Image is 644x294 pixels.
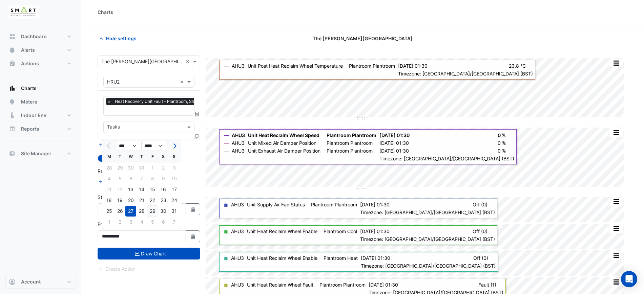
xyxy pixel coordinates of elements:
[9,112,16,119] app-icon: Indoor Env
[9,60,16,67] app-icon: Actions
[125,184,136,195] div: Wednesday, August 13, 2025
[158,217,169,227] div: Saturday, September 6, 2025
[136,195,147,206] div: 21
[170,140,178,151] button: Next month
[169,206,180,217] div: Sunday, August 31, 2025
[113,98,206,105] span: Heat Recovery Unit Fault - Plantroom, Shower
[194,134,199,139] span: Clone Favourites and Tasks from this Equipment to other Equipment
[190,233,196,239] fa-icon: Select Date
[313,35,413,42] span: The [PERSON_NAME][GEOGRAPHIC_DATA]
[158,151,169,162] div: S
[5,122,76,136] button: Reports
[98,194,120,201] label: Start Date
[5,147,76,160] button: Site Manager
[147,184,158,195] div: Friday, August 15, 2025
[106,98,112,105] span: ×
[106,123,120,132] div: Tasks
[158,195,169,206] div: Saturday, August 23, 2025
[9,47,16,53] app-icon: Alerts
[147,217,158,227] div: 5
[115,195,125,206] div: Tuesday, August 19, 2025
[98,221,118,228] label: End Date
[9,150,16,157] app-icon: Site Manager
[186,58,191,65] span: Clear
[158,217,169,227] div: 6
[125,151,136,162] div: W
[21,47,35,53] span: Alerts
[169,151,180,162] div: S
[104,151,115,162] div: M
[116,141,142,151] select: Select month
[115,206,125,217] div: Tuesday, August 26, 2025
[21,98,37,105] span: Meters
[190,206,196,212] fa-icon: Select Date
[158,184,169,195] div: Saturday, August 16, 2025
[104,195,115,206] div: Monday, August 18, 2025
[136,206,147,217] div: Thursday, August 28, 2025
[194,111,200,117] span: Choose Function
[9,33,16,40] app-icon: Dashboard
[106,35,137,42] span: Hide settings
[136,206,147,217] div: 28
[169,217,180,227] div: 7
[136,184,147,195] div: Thursday, August 14, 2025
[158,206,169,217] div: Saturday, August 30, 2025
[169,195,180,206] div: Sunday, August 24, 2025
[125,217,136,227] div: Wednesday, September 3, 2025
[158,206,169,217] div: 30
[609,278,623,286] button: More Options
[98,248,200,259] button: Draw Chart
[158,184,169,195] div: 16
[169,184,180,195] div: 17
[136,184,147,195] div: 14
[21,112,46,119] span: Indoor Env
[5,57,76,70] button: Actions
[98,8,113,16] div: Charts
[147,206,158,217] div: 29
[609,251,623,259] button: More Options
[21,278,41,285] span: Account
[169,195,180,206] div: 24
[5,82,76,95] button: Charts
[5,109,76,122] button: Indoor Env
[136,217,147,227] div: 4
[104,217,115,227] div: Monday, September 1, 2025
[125,195,136,206] div: 20
[115,217,125,227] div: 2
[21,33,47,40] span: Dashboard
[169,206,180,217] div: 31
[180,78,186,85] span: Clear
[115,195,125,206] div: 19
[147,206,158,217] div: Friday, August 29, 2025
[98,141,139,149] button: Add Equipment
[8,5,39,19] img: Company Logo
[147,217,158,227] div: Friday, September 5, 2025
[142,141,167,151] select: Select year
[21,126,39,132] span: Reports
[147,195,158,206] div: Friday, August 22, 2025
[609,128,623,137] button: More Options
[125,184,136,195] div: 13
[115,151,125,162] div: T
[147,151,158,162] div: F
[609,224,623,233] button: More Options
[609,59,623,67] button: More Options
[104,217,115,227] div: 1
[21,60,39,67] span: Actions
[169,184,180,195] div: Sunday, August 17, 2025
[104,206,115,217] div: Monday, August 25, 2025
[9,85,16,92] app-icon: Charts
[115,217,125,227] div: Tuesday, September 2, 2025
[136,195,147,206] div: Thursday, August 21, 2025
[21,85,37,92] span: Charts
[98,32,141,44] button: Hide settings
[104,206,115,217] div: 25
[5,275,76,289] button: Account
[21,150,51,157] span: Site Manager
[136,151,147,162] div: T
[147,195,158,206] div: 22
[169,217,180,227] div: Sunday, September 7, 2025
[9,126,16,132] app-icon: Reports
[9,98,16,105] app-icon: Meters
[125,206,136,217] div: 27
